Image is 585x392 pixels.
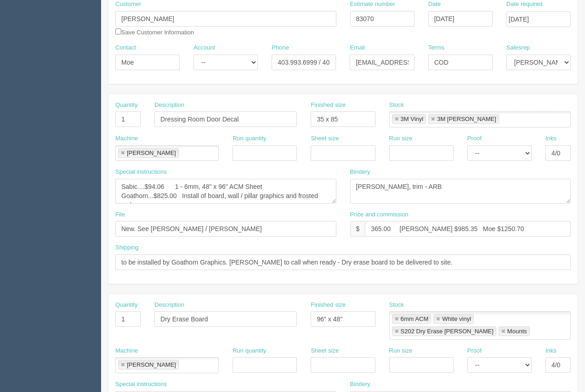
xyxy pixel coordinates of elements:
[545,347,557,355] label: Inks
[115,380,167,389] label: Special instructions
[401,328,494,334] div: S202 Dry Erase [PERSON_NAME]
[311,301,346,309] label: Finished size
[272,44,289,52] label: Phone
[233,347,266,355] label: Run quantity
[350,221,365,237] div: $
[115,134,138,143] label: Machine
[545,134,557,143] label: Inks
[401,316,429,322] div: 6mm ACM
[467,347,482,355] label: Proof
[115,11,336,27] input: Enter customer name
[350,179,571,204] textarea: [PERSON_NAME], trim - ARB
[127,362,176,368] div: [PERSON_NAME]
[115,179,336,204] textarea: Sabic....$94.06 1 - 6mm, 48" x 96" ACM Sheet Goathorn...$825.00 Install of board, wall / pillar g...
[115,301,137,309] label: Quantity
[350,168,370,177] label: Bindery
[115,168,167,177] label: Special instructions
[115,44,136,52] label: Contact
[311,134,339,143] label: Sheet size
[115,210,125,219] label: File
[350,44,365,52] label: Email
[115,243,139,252] label: Shipping
[127,150,176,156] div: [PERSON_NAME]
[389,301,404,309] label: Stock
[401,116,424,122] div: 3M Vinyl
[506,44,530,52] label: Salesrep
[350,380,370,389] label: Bindery
[350,210,409,219] label: Price and commission
[389,134,413,143] label: Run size
[442,316,471,322] div: White vinyl
[437,116,496,122] div: 3M [PERSON_NAME]
[428,44,444,52] label: Terms
[389,347,413,355] label: Run size
[115,347,138,355] label: Machine
[311,101,346,110] label: Finished size
[389,101,404,110] label: Stock
[233,134,266,143] label: Run quantity
[154,301,184,309] label: Description
[467,134,482,143] label: Proof
[154,101,184,110] label: Description
[115,101,137,110] label: Quantity
[311,347,339,355] label: Sheet size
[193,44,215,52] label: Account
[507,328,527,334] div: Mounts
